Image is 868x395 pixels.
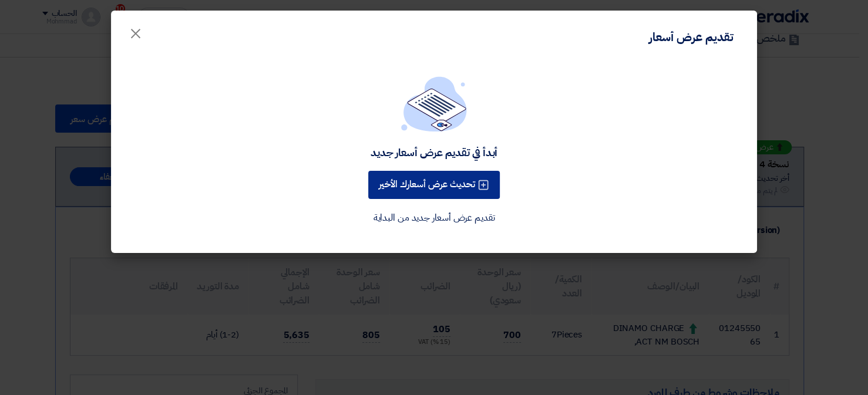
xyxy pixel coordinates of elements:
div: أبدأ في تقديم عرض أسعار جديد [371,146,497,159]
span: × [129,15,143,50]
button: Close [119,19,152,42]
a: تقديم عرض أسعار جديد من البداية [374,211,495,225]
div: تقديم عرض أسعار [649,28,734,46]
img: empty_state_list.svg [401,76,467,131]
button: تحديث عرض أسعارك الأخير [368,171,500,199]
